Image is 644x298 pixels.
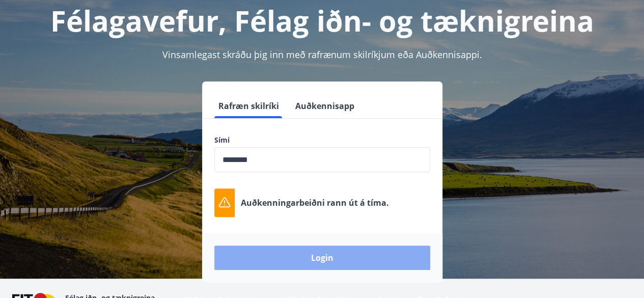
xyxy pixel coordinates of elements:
p: Auðkenningarbeiðni rann út á tíma. [241,197,389,208]
span: Vinsamlegast skráðu þig inn með rafrænum skilríkjum eða Auðkennisappi. [162,48,482,61]
button: Login [214,246,430,270]
label: Sími [214,135,430,145]
button: Auðkennisapp [291,94,358,118]
h1: Félagavefur, Félag iðn- og tæknigreina [12,1,632,40]
button: Rafræn skilríki [214,94,283,118]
